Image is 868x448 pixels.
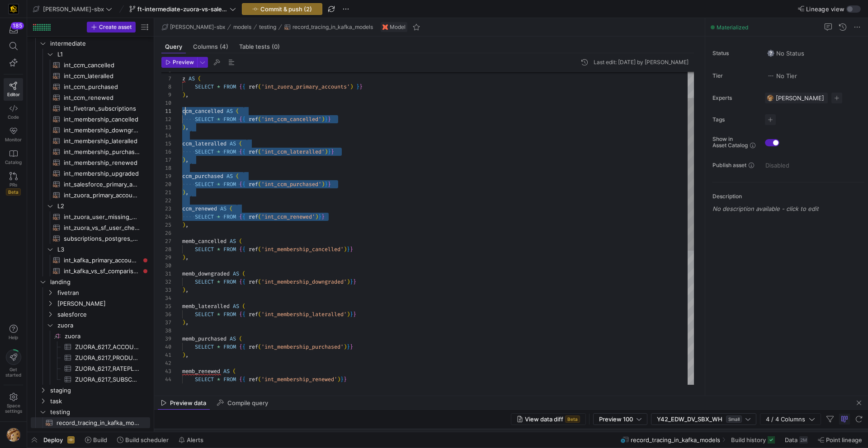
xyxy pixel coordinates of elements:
[31,179,150,190] a: int_salesforce_primary_account​​​​​​​​​​
[187,436,203,443] span: Alerts
[182,205,217,212] span: ccm_renewed
[261,213,315,220] span: 'int_ccm_renewed'
[31,103,150,114] div: Press SPACE to select this row.
[31,276,150,287] div: Press SPACE to select this row.
[31,135,150,146] div: Press SPACE to select this row.
[161,140,171,148] div: 15
[826,436,862,443] span: Point lineage
[161,278,171,286] div: 32
[31,60,150,70] a: int_ccm_cancelled​​​​​​​​​​
[258,278,261,285] span: (
[767,50,774,57] img: No status
[261,246,344,253] span: 'int_membership_cancelled'
[64,233,140,244] span: subscriptions_postgres_kafka_joined_view​​​​​​​​​​
[31,255,150,266] div: Press SPACE to select this row.
[5,159,22,165] span: Catalog
[331,148,334,155] span: }
[315,213,318,220] span: )
[31,38,150,49] div: Press SPACE to select this row.
[185,91,189,98] span: ,
[161,237,171,245] div: 27
[258,148,261,155] span: (
[161,245,171,253] div: 28
[4,321,23,344] button: Help
[223,213,236,220] span: FROM
[328,181,331,188] span: }
[767,50,804,57] span: No Status
[57,418,140,428] span: record_tracing_in_kafka_models​​​​​​​​​​
[260,5,312,13] span: Commit & push (2)
[5,137,22,142] span: Monitor
[161,75,171,83] div: 7
[272,44,280,50] span: (0)
[242,83,245,90] span: {
[161,83,171,91] div: 8
[125,436,169,443] span: Build scheduler
[161,205,171,213] div: 23
[185,254,189,261] span: ,
[31,233,150,244] div: Press SPACE to select this row.
[223,181,236,188] span: FROM
[31,3,114,15] button: [PERSON_NAME]-sbx
[712,50,758,56] span: Status
[259,24,276,30] span: testing
[31,60,150,70] div: Press SPACE to select this row.
[223,278,236,285] span: FROM
[31,146,150,157] div: Press SPACE to select this row.
[64,223,140,233] span: int_zuora_vs_sf_user_check​​​​​​​​​​
[31,168,150,179] div: Press SPACE to select this row.
[195,148,214,155] span: SELECT
[31,266,150,276] a: int_kafka_vs_sf_comparison​​​​​​​​​​
[249,246,258,253] span: ref
[31,363,150,374] a: ZUORA_6217_RATEPLAN​​​​​​​​​
[64,147,140,157] span: int_membership_purchased​​​​​​​​​​
[182,140,226,147] span: ccm_lateralled
[64,71,140,81] span: int_ccm_lateralled​​​​​​​​​​
[230,140,236,147] span: AS
[382,24,388,30] img: undefined
[359,83,363,90] span: }
[226,107,233,115] span: AS
[5,403,22,414] span: Space settings
[31,70,150,81] div: Press SPACE to select this row.
[195,116,214,123] span: SELECT
[50,407,149,417] span: testing
[57,299,149,309] span: [PERSON_NAME]
[712,73,758,79] span: Tier
[195,278,214,285] span: SELECT
[258,246,261,253] span: (
[182,221,185,229] span: )
[239,246,242,253] span: {
[31,331,150,341] a: zuora​​​​​​​​
[31,114,150,125] a: int_membership_cancelled​​​​​​​​​​
[11,22,24,29] div: 185
[31,374,150,385] a: ZUORA_6217_SUBSCRIPTION​​​​​​​​​
[233,270,239,277] span: AS
[31,352,150,363] div: Press SPACE to select this row.
[347,246,350,253] span: }
[785,436,797,443] span: Data
[261,116,321,123] span: 'int_ccm_cancelled'
[347,278,350,285] span: )
[31,352,150,363] a: ZUORA_6217_PRODUCTRATEPLAN​​​​​​​​​
[249,83,258,90] span: ref
[249,213,258,220] span: ref
[8,114,19,120] span: Code
[9,5,18,14] img: https://storage.googleapis.com/y42-prod-data-exchange/images/uAsz27BndGEK0hZWDFeOjoxA7jCwgK9jE472...
[50,277,149,287] span: landing
[806,5,844,13] span: Lineage view
[223,246,236,253] span: FROM
[31,255,150,266] a: int_kafka_primary_accounts​​​​​​​​​​
[249,148,258,155] span: ref
[64,266,140,276] span: int_kafka_vs_sf_comparison​​​​​​​​​​
[182,75,185,82] span: z
[81,432,111,448] button: Build
[64,158,140,168] span: int_membership_renewed​​​​​​​​​​
[182,238,226,245] span: memb_cancelled
[261,278,347,285] span: 'int_membership_downgraded'
[31,211,150,222] div: Press SPACE to select this row.
[344,246,347,253] span: )
[261,148,325,155] span: 'int_ccm_lateralled'
[328,148,331,155] span: }
[161,57,197,68] button: Preview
